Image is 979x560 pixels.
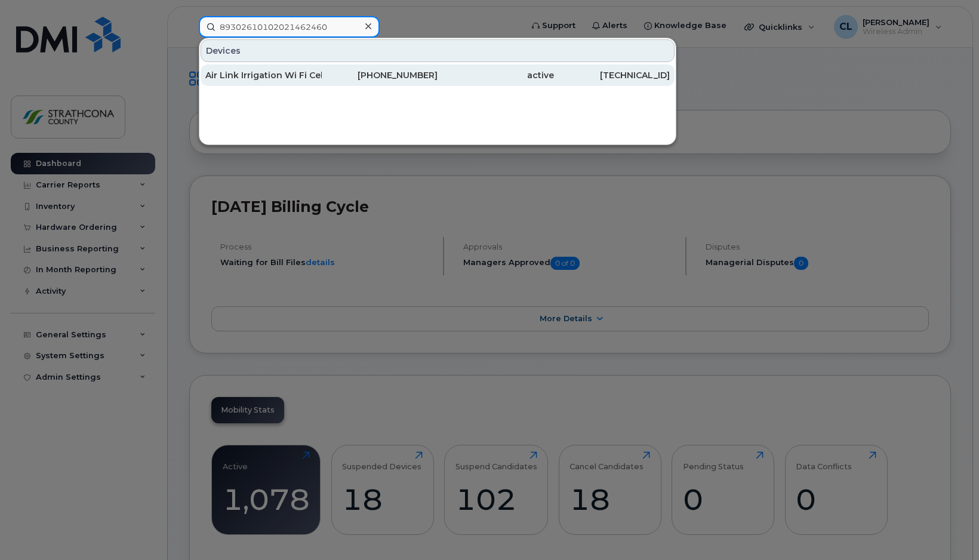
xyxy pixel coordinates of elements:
div: Devices [201,39,675,62]
div: [TECHNICAL_ID] [554,69,670,81]
div: [PHONE_NUMBER] [322,69,438,81]
a: Air Link Irrigation Wi Fi Cell Modem[PHONE_NUMBER]active[TECHNICAL_ID] [201,64,675,86]
div: active [438,69,554,81]
div: Air Link Irrigation Wi Fi Cell Modem [205,69,322,81]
